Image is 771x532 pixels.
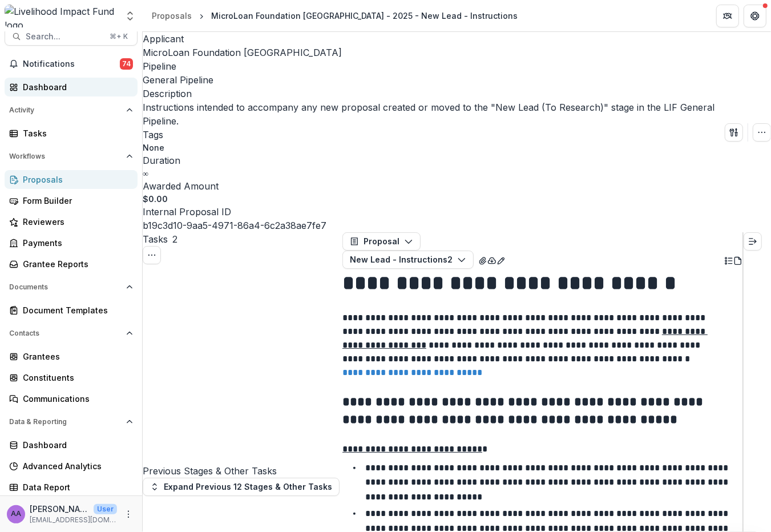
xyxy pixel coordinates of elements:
[5,55,138,73] button: Notifications74
[143,142,164,154] p: None
[94,504,117,514] p: User
[23,216,128,228] div: Reviewers
[143,47,342,58] a: MicroLoan Foundation [GEOGRAPHIC_DATA]
[143,219,326,232] p: b19c3d10-9aa5-4971-86a4-6c2a38ae7fe7
[5,324,138,342] button: Open Contacts
[11,510,21,518] div: Aude Anquetil
[716,5,739,27] button: Partners
[122,5,138,27] button: Open entity switcher
[5,147,138,166] button: Open Workflows
[23,439,128,451] div: Dashboard
[5,191,138,210] a: Form Builder
[5,78,138,96] a: Dashboard
[733,253,742,267] button: PDF view
[147,7,196,24] a: Proposals
[5,413,138,431] button: Open Data & Reporting
[5,278,138,296] button: Open Documents
[724,253,733,267] button: Plaintext view
[211,10,518,22] div: MicroLoan Foundation [GEOGRAPHIC_DATA] - 2025 - New Lead - Instructions
[143,73,213,87] p: General Pipeline
[744,232,762,251] button: Expand right
[5,347,138,366] a: Grantees
[9,329,122,337] span: Contacts
[342,251,474,269] button: New Lead - Instructions2
[107,30,130,43] div: ⌘ + K
[23,460,128,472] div: Advanced Analytics
[744,5,766,27] button: Get Help
[9,418,122,426] span: Data & Reporting
[30,503,89,515] p: [PERSON_NAME]
[5,478,138,497] a: Data Report
[9,106,122,114] span: Activity
[30,515,117,525] p: [EMAIL_ADDRESS][DOMAIN_NAME]
[5,389,138,408] a: Communications
[478,251,487,269] button: View Attached Files
[23,127,128,139] div: Tasks
[5,368,138,387] a: Constituents
[9,152,122,160] span: Workflows
[23,81,128,93] div: Dashboard
[23,393,128,405] div: Communications
[23,195,128,207] div: Form Builder
[120,58,133,70] span: 74
[143,232,168,246] h3: Tasks
[5,301,138,320] a: Document Templates
[5,233,138,252] a: Payments
[172,233,177,245] span: 2
[23,372,128,384] div: Constituents
[143,246,161,264] button: Toggle View Cancelled Tasks
[152,10,192,22] div: Proposals
[5,457,138,475] a: Advanced Analytics
[5,255,138,273] a: Grantee Reports
[23,350,128,362] div: Grantees
[23,304,128,316] div: Document Templates
[143,154,180,167] p: Duration
[23,59,120,69] span: Notifications
[23,258,128,270] div: Grantee Reports
[23,174,128,186] div: Proposals
[143,464,342,478] h4: Previous Stages & Other Tasks
[143,87,192,100] p: Description
[23,481,128,493] div: Data Report
[5,124,138,143] a: Tasks
[5,5,118,27] img: Livelihood Impact Fund logo
[143,128,163,142] p: Tags
[5,212,138,231] a: Reviewers
[5,170,138,189] a: Proposals
[143,167,148,179] p: ∞
[9,283,122,291] span: Documents
[5,27,138,46] button: Search...
[143,193,168,205] p: $0.00
[26,32,103,42] span: Search...
[496,251,506,269] button: Edit as form
[342,232,421,251] button: Proposal
[143,100,720,128] p: Instructions intended to accompany any new proposal created or moved to the "New Lead (To Researc...
[143,205,231,219] p: Internal Proposal ID
[5,436,138,454] a: Dashboard
[122,507,135,521] button: More
[5,101,138,119] button: Open Activity
[23,237,128,249] div: Payments
[143,179,219,193] p: Awarded Amount
[143,32,184,46] p: Applicant
[143,478,340,496] button: Expand Previous 12 Stages & Other Tasks
[147,7,522,24] nav: breadcrumb
[143,59,176,73] p: Pipeline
